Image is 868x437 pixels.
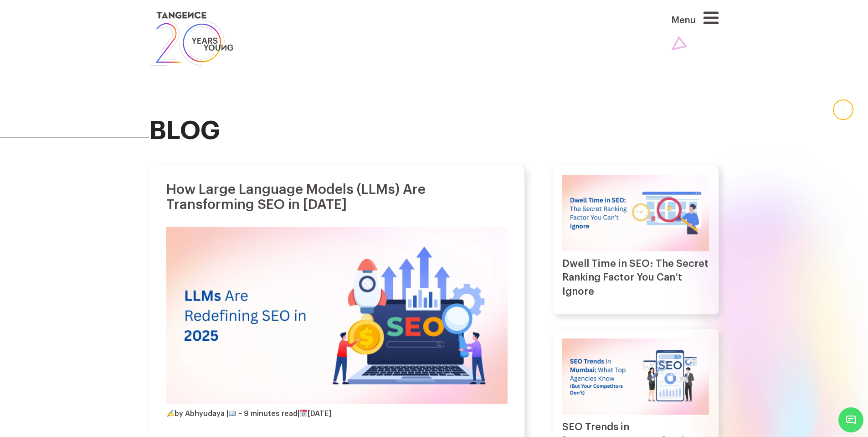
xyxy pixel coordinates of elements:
img: logo SVG [149,9,235,68]
span: 9 [244,411,249,418]
h4: by Abhyudaya | | [DATE] [166,410,332,418]
span: ~ [238,411,242,418]
h2: blog [149,117,719,145]
img: ✍️ [167,410,174,417]
h1: How Large Language Models (LLMs) Are Transforming SEO in [DATE] [166,182,508,212]
img: 📅 [300,410,307,417]
img: SEO Trends in Mumbai: What Top Agencies Know (But Your Competitors Don’t) [562,338,709,415]
img: Dwell Time in SEO: The Secret Ranking Factor You Can’t Ignore [562,175,709,251]
span: Chat Widget [838,407,863,432]
img: 📖 [229,410,236,417]
span: minutes read [251,411,298,418]
img: How Large Language Models (LLMs) Are Transforming SEO in 2025 [166,227,508,404]
a: Dwell Time in SEO: The Secret Ranking Factor You Can’t Ignore [562,259,709,297]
